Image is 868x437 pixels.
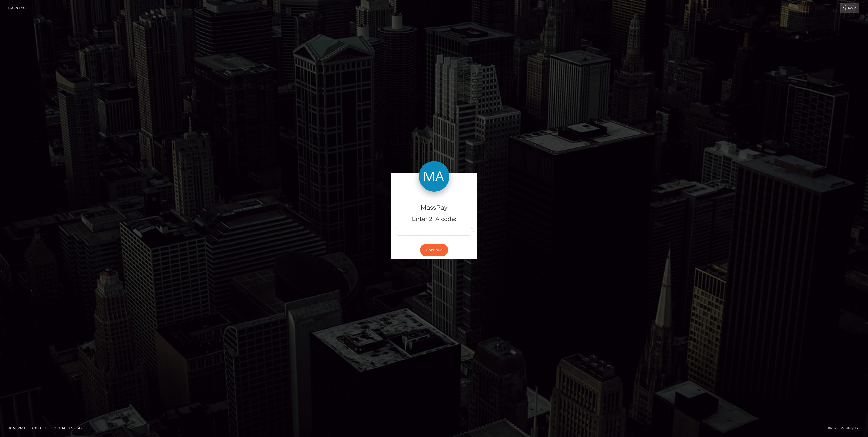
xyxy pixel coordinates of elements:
a: Login Page [8,3,28,13]
a: Login [840,3,859,13]
div: © 2025 , MassPay Inc. [828,425,864,431]
img: MassPay [419,161,449,192]
a: About Us [29,424,49,432]
a: Contact Us [51,424,75,432]
h5: Enter 2FA code: [395,215,474,223]
h4: MassPay [395,203,474,212]
button: Continue [420,244,448,256]
a: Homepage [6,424,28,432]
a: API [76,424,86,432]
